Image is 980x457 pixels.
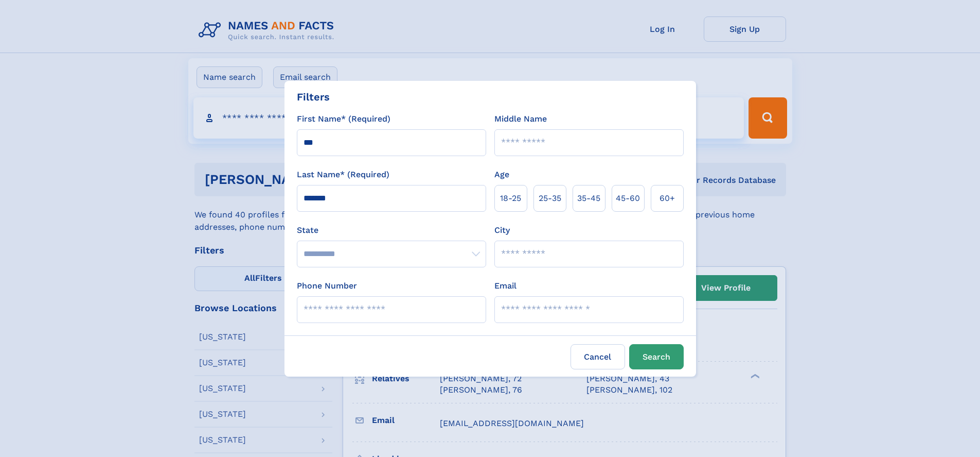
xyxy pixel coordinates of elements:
[494,280,516,292] label: Email
[616,192,640,205] span: 45‑60
[297,224,486,236] label: State
[660,192,675,205] span: 60+
[494,224,510,236] label: City
[297,168,389,181] label: Last Name* (Required)
[577,192,600,205] span: 35‑45
[539,192,561,205] span: 25‑35
[494,168,509,181] label: Age
[571,344,625,369] label: Cancel
[500,192,521,205] span: 18‑25
[297,280,357,292] label: Phone Number
[297,113,390,125] label: First Name* (Required)
[297,89,330,105] div: Filters
[629,344,684,369] button: Search
[494,113,547,125] label: Middle Name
